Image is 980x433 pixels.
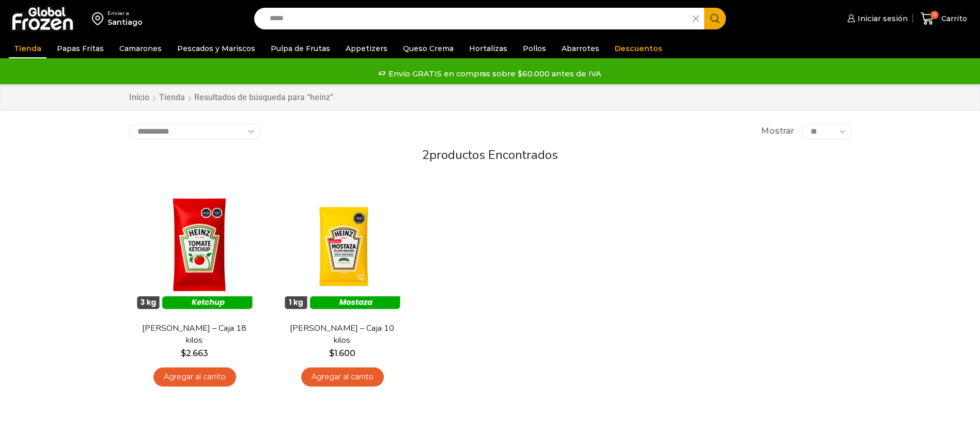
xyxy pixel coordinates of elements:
a: Pulpa de Frutas [266,39,335,58]
a: Descuentos [610,39,667,58]
div: Enviar a [107,10,143,17]
a: Appetizers [340,39,393,58]
a: Tienda [9,39,46,58]
a: Camarones [114,39,167,58]
a: Papas Fritas [52,39,109,58]
span: $ [329,348,334,358]
bdi: 1.600 [329,348,355,358]
a: Iniciar sesión [845,8,908,29]
a: Abarrotes [556,39,604,58]
a: Inicio [129,92,150,104]
a: Queso Crema [398,39,459,58]
a: Tienda [159,92,185,104]
select: Pedido de la tienda [129,124,260,139]
span: Carrito [939,13,967,24]
a: Agregar al carrito: “Mostaza Heinz - Caja 10 kilos” [301,367,384,387]
span: $ [181,348,186,358]
nav: Breadcrumb [129,92,333,104]
span: Iniciar sesión [855,13,908,24]
div: Santiago [107,17,143,27]
span: productos encontrados [429,147,558,163]
bdi: 2.663 [181,348,208,358]
h1: Resultados de búsqueda para “heinz” [194,92,333,102]
a: [PERSON_NAME] – Caja 10 kilos [283,323,401,346]
a: Hortalizas [464,39,512,58]
a: [PERSON_NAME] – Caja 18 kilos [135,323,254,346]
span: 11 [930,11,939,19]
button: Search button [704,8,726,29]
span: Mostrar [761,125,794,137]
a: 11 Carrito [918,7,970,31]
a: Agregar al carrito: “Ketchup Heinz - Caja 18 kilos” [153,367,236,387]
img: address-field-icon.svg [92,10,107,27]
span: 2 [422,147,429,163]
a: Pollos [518,39,551,58]
a: Pescados y Mariscos [172,39,260,58]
